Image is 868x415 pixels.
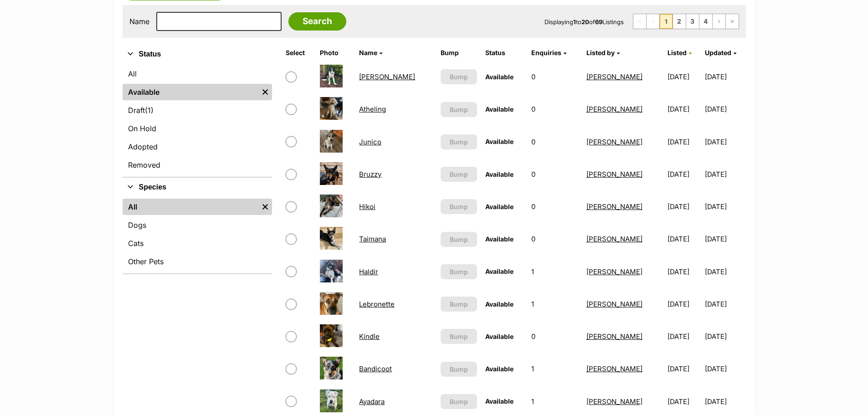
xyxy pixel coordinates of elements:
span: Bump [450,235,468,244]
a: [PERSON_NAME] [586,397,642,406]
span: Updated [705,49,731,56]
div: Status [123,64,272,177]
a: [PERSON_NAME] [586,332,642,341]
span: Available [485,267,514,275]
a: Dogs [123,217,272,233]
span: Bump [450,299,468,309]
a: Listed by [586,49,620,56]
span: translation missing: en.admin.listings.index.attributes.enquiries [531,49,561,56]
a: [PERSON_NAME] [586,364,642,373]
span: (1) [145,105,154,116]
label: Name [129,17,149,26]
a: Kindle [359,332,380,341]
button: Bump [441,362,478,377]
span: Listed by [586,49,615,56]
td: [DATE] [664,223,704,255]
td: [DATE] [664,288,704,320]
button: Bump [441,232,478,247]
span: Available [485,73,514,81]
a: [PERSON_NAME] [586,105,642,113]
a: Other Pets [123,253,272,270]
a: [PERSON_NAME] [359,72,415,81]
span: Displaying to of Listings [544,18,624,26]
a: Name [359,49,382,56]
td: [DATE] [705,288,745,320]
a: All [123,199,258,215]
a: Ayadara [359,397,385,406]
span: Available [485,105,514,113]
a: Available [123,84,258,100]
span: Available [485,170,514,178]
td: [DATE] [705,159,745,190]
span: Listed [668,49,687,56]
a: [PERSON_NAME] [586,267,642,276]
td: 0 [528,93,581,125]
span: Previous page [647,14,659,29]
span: Bump [450,267,468,277]
th: Select [282,46,316,60]
a: Draft [123,102,272,118]
a: Bruzzy [359,170,381,179]
span: Name [359,49,377,56]
button: Bump [441,69,478,84]
td: [DATE] [705,126,745,158]
td: 0 [528,159,581,190]
span: Available [485,397,514,405]
span: Bump [450,397,468,406]
a: Junico [359,138,381,146]
a: All [123,66,272,82]
button: Bump [441,394,478,409]
td: [DATE] [664,256,704,287]
td: 1 [528,256,581,287]
a: Listed [668,49,692,56]
strong: 20 [581,18,589,26]
span: Page 1 [660,14,673,29]
span: Bump [450,72,468,82]
span: Available [485,365,514,373]
a: [PERSON_NAME] [586,235,642,243]
a: Updated [705,49,736,56]
a: [PERSON_NAME] [586,300,642,308]
button: Species [123,181,272,193]
td: 0 [528,191,581,222]
span: Bump [450,364,468,374]
td: 0 [528,223,581,255]
th: Bump [437,46,481,60]
button: Bump [441,102,478,117]
a: Cats [123,235,272,251]
span: Bump [450,137,468,147]
a: Removed [123,157,272,173]
td: [DATE] [664,191,704,222]
td: [DATE] [664,353,704,384]
td: [DATE] [664,61,704,92]
td: 0 [528,126,581,158]
a: Remove filter [258,84,272,100]
td: 0 [528,61,581,92]
button: Bump [441,297,478,312]
a: [PERSON_NAME] [586,202,642,211]
div: Species [123,197,272,273]
span: First page [633,14,646,29]
th: Status [482,46,527,60]
td: [DATE] [705,321,745,352]
span: Available [485,203,514,210]
a: Atheling [359,105,386,113]
a: Taimana [359,235,386,243]
td: [DATE] [664,93,704,125]
span: Bump [450,169,468,179]
button: Bump [441,134,478,149]
span: Available [485,300,514,308]
span: Available [485,138,514,145]
td: [DATE] [705,93,745,125]
a: [PERSON_NAME] [586,170,642,179]
td: [DATE] [664,159,704,190]
a: Last page [726,14,739,29]
a: On Hold [123,120,272,137]
strong: 1 [573,18,576,26]
span: Available [485,333,514,340]
button: Bump [441,329,478,344]
td: 1 [528,353,581,384]
a: Page 2 [673,14,686,29]
td: [DATE] [664,321,704,352]
td: [DATE] [664,126,704,158]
